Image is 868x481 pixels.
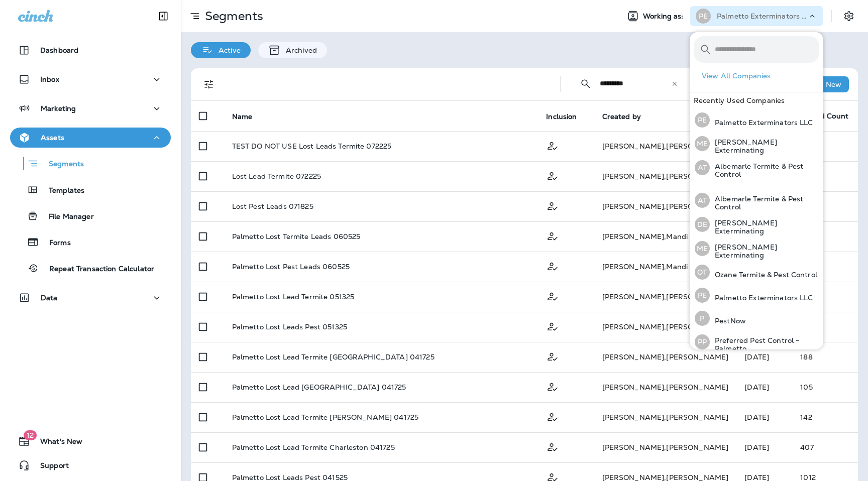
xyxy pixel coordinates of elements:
span: Customer Only [546,231,559,240]
p: Palmetto Lost Lead Termite [PERSON_NAME] 041725 [232,413,419,421]
span: Customer Only [546,141,559,150]
td: [PERSON_NAME] , Mandi [594,221,737,252]
div: ME [695,241,710,256]
span: Customer Only [546,442,559,451]
div: AT [695,160,710,175]
button: 12What's New [10,431,171,451]
div: OT [695,265,710,280]
p: Ozane Termite & Pest Control [710,271,817,279]
p: Palmetto Lost Lead Termite Charleston 041725 [232,443,395,451]
div: Recently Used Companies [690,92,823,108]
p: Palmetto Lost Lead Termite [GEOGRAPHIC_DATA] 041725 [232,353,435,361]
span: Customer Only [546,472,559,481]
button: Assets [10,128,171,148]
p: Forms [39,238,71,248]
p: Palmetto Exterminators LLC [710,118,813,127]
p: Palmetto Lost Lead [GEOGRAPHIC_DATA] 041725 [232,383,406,391]
div: ME [695,136,710,151]
td: [PERSON_NAME] , [PERSON_NAME] [594,402,737,432]
button: Settings [840,7,858,25]
button: Segments [10,153,171,174]
td: 188 [792,342,858,372]
td: [PERSON_NAME] , [PERSON_NAME] [594,191,737,221]
span: Record Count [800,111,848,121]
p: Active [213,46,241,54]
td: [PERSON_NAME] , [PERSON_NAME] [594,131,737,161]
span: Created by [602,112,654,121]
p: Palmetto Lost Leads Pest 051325 [232,323,347,331]
span: Customer Only [546,382,559,391]
td: [PERSON_NAME] , [PERSON_NAME] [594,372,737,402]
p: [PERSON_NAME] Exterminating [710,219,819,235]
button: Data [10,288,171,308]
button: View All Companies [698,68,823,84]
p: Assets [41,134,64,142]
p: Albemarle Termite & Pest Control [710,162,819,178]
span: Inclusion [546,112,577,121]
span: Created by [602,112,641,121]
p: PestNow [710,317,746,325]
p: Segments [39,160,84,170]
button: Marketing [10,98,171,118]
span: Customer Only [546,201,559,210]
p: Marketing [41,104,76,112]
div: PE [696,9,711,24]
td: [DATE] [736,342,792,372]
p: Palmetto Exterminators LLC [710,294,813,302]
p: Albemarle Termite & Pest Control [710,195,819,211]
span: Customer Only [546,261,559,270]
div: P [695,311,710,326]
button: PPestNow [690,307,823,330]
button: Support [10,455,171,475]
span: 12 [24,430,37,440]
p: Palmetto Lost Termite Leads 060525 [232,232,361,240]
p: Inbox [40,75,59,83]
div: PP [695,334,710,349]
td: [PERSON_NAME] , [PERSON_NAME] [594,432,737,462]
div: PE [695,112,710,128]
td: [PERSON_NAME] , [PERSON_NAME] [594,161,737,191]
p: Data [41,294,58,302]
button: Collapse Search [576,74,596,94]
p: Segments [201,9,263,24]
span: Name [232,112,266,121]
button: Forms [10,231,171,253]
p: Palmetto Exterminators LLC [717,12,807,20]
p: Archived [281,46,317,54]
td: [DATE] [736,432,792,462]
td: 142 [792,402,858,432]
span: Inclusion [546,112,590,121]
button: ATAlbemarle Termite & Pest Control [690,156,823,180]
p: Palmetto Lost Pest Leads 060525 [232,263,350,271]
button: PEPalmetto Exterminators LLC [690,108,823,132]
button: PPPreferred Pest Control - Palmetto [690,330,823,354]
button: ATAlbemarle Termite & Pest Control [690,188,823,212]
button: DE[PERSON_NAME] Exterminating [690,212,823,236]
p: Dashboard [40,46,78,54]
p: New [826,80,841,88]
button: Inbox [10,69,171,89]
span: Customer Only [546,412,559,421]
td: [DATE] [736,372,792,402]
div: AT [695,193,710,208]
span: Working as: [643,12,686,21]
p: Lost Lead Termite 072225 [232,172,321,180]
p: File Manager [39,212,94,222]
td: 407 [792,432,858,462]
p: Preferred Pest Control - Palmetto [710,336,819,352]
div: DE [695,217,710,232]
td: [PERSON_NAME] , Mandi [594,252,737,282]
button: ME[PERSON_NAME] Exterminating [690,236,823,261]
span: Name [232,112,253,121]
p: Repeat Transaction Calculator [39,265,154,274]
span: Customer Only [546,351,559,360]
button: Dashboard [10,40,171,60]
td: [PERSON_NAME] , [PERSON_NAME] [594,282,737,312]
p: Lost Pest Leads 071825 [232,202,313,210]
button: Templates [10,179,171,200]
td: 105 [792,372,858,402]
span: Customer Only [546,171,559,180]
span: Support [30,461,69,473]
p: Templates [39,186,84,196]
p: [PERSON_NAME] Exterminating [710,243,819,259]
